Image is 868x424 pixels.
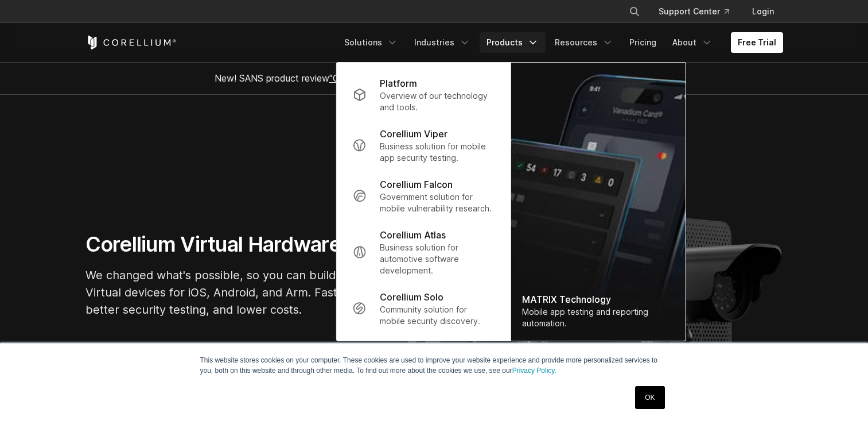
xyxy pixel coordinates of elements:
[343,283,503,334] a: Corellium Solo Community solution for mobile security discovery.
[343,171,503,221] a: Corellium Falcon Government solution for mobile vulnerability research.
[480,32,546,53] a: Products
[380,228,446,242] p: Corellium Atlas
[380,90,494,113] p: Overview of our technology and tools.
[85,267,430,318] p: We changed what's possible, so you can build what's next. Virtual devices for iOS, Android, and A...
[511,63,685,341] img: Matrix_WebNav_1x
[380,242,494,276] p: Business solution for automotive software development.
[337,32,783,53] div: Navigation Menu
[548,32,620,53] a: Resources
[649,1,738,22] a: Support Center
[522,306,674,329] div: Mobile app testing and reporting automation.
[329,72,594,84] a: "Collaborative Mobile App Security Development and Analysis"
[624,1,645,22] button: Search
[85,36,177,49] a: Corellium Home
[512,367,556,375] a: Privacy Policy.
[635,386,664,409] a: OK
[380,304,494,327] p: Community solution for mobile security discovery.
[407,32,477,53] a: Industries
[343,221,503,283] a: Corellium Atlas Business solution for automotive software development.
[380,141,494,164] p: Business solution for mobile app security testing.
[215,72,654,84] span: New! SANS product review now available.
[380,178,453,191] p: Corellium Falcon
[731,32,783,53] a: Free Trial
[665,32,719,53] a: About
[337,32,405,53] a: Solutions
[380,76,417,90] p: Platform
[343,120,503,171] a: Corellium Viper Business solution for mobile app security testing.
[622,32,663,53] a: Pricing
[511,63,685,341] a: MATRIX Technology Mobile app testing and reporting automation.
[522,292,674,306] div: MATRIX Technology
[343,70,503,120] a: Platform Overview of our technology and tools.
[380,191,494,214] p: Government solution for mobile vulnerability research.
[380,290,443,304] p: Corellium Solo
[615,1,783,22] div: Navigation Menu
[200,355,668,376] p: This website stores cookies on your computer. These cookies are used to improve your website expe...
[85,232,430,257] h1: Corellium Virtual Hardware
[380,127,447,141] p: Corellium Viper
[743,1,783,22] a: Login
